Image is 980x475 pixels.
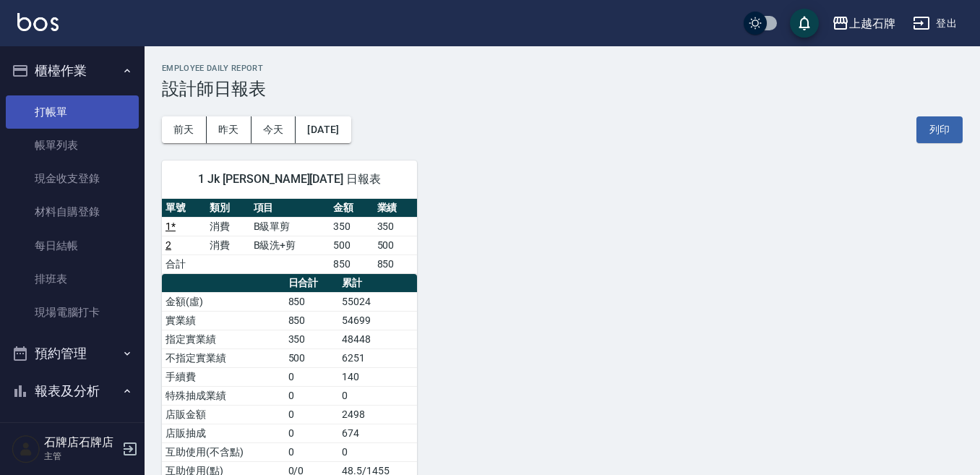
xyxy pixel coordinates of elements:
[6,195,139,228] a: 材料自購登錄
[179,172,400,187] span: 1 Jk [PERSON_NAME][DATE] 日報表
[252,116,296,143] button: 今天
[6,296,139,329] a: 現場電腦打卡
[907,10,963,37] button: 登出
[285,442,339,461] td: 0
[162,199,206,218] th: 單號
[162,116,207,143] button: 前天
[338,442,417,461] td: 0
[285,330,339,348] td: 350
[162,79,963,99] h3: 設計師日報表
[285,424,339,442] td: 0
[206,217,250,236] td: 消費
[162,348,285,367] td: 不指定實業績
[162,386,285,405] td: 特殊抽成業績
[338,367,417,386] td: 140
[6,162,139,195] a: 現金收支登錄
[826,9,901,38] button: 上越石牌
[162,311,285,330] td: 實業績
[6,372,139,410] button: 報表及分析
[285,386,339,405] td: 0
[374,236,418,254] td: 500
[250,236,330,254] td: B級洗+剪
[849,14,895,33] div: 上越石牌
[162,199,417,274] table: a dense table
[285,367,339,386] td: 0
[916,116,963,143] button: 列印
[285,292,339,311] td: 850
[162,405,285,424] td: 店販金額
[374,217,418,236] td: 350
[285,405,339,424] td: 0
[338,424,417,442] td: 674
[296,116,351,143] button: [DATE]
[206,199,250,218] th: 類別
[6,129,139,162] a: 帳單列表
[44,435,118,450] h5: 石牌店石牌店
[338,330,417,348] td: 48448
[6,262,139,296] a: 排班表
[338,292,417,311] td: 55024
[6,52,139,90] button: 櫃檯作業
[330,236,374,254] td: 500
[162,442,285,461] td: 互助使用(不含點)
[338,405,417,424] td: 2498
[206,236,250,254] td: 消費
[162,64,963,73] h2: Employee Daily Report
[162,330,285,348] td: 指定實業績
[162,254,206,273] td: 合計
[6,415,139,448] a: 報表目錄
[250,217,330,236] td: B級單剪
[285,274,339,293] th: 日合計
[330,199,374,218] th: 金額
[17,13,59,31] img: Logo
[374,199,418,218] th: 業績
[330,217,374,236] td: 350
[12,435,40,463] img: Person
[285,348,339,367] td: 500
[330,254,374,273] td: 850
[338,348,417,367] td: 6251
[162,367,285,386] td: 手續費
[166,239,171,251] a: 2
[338,386,417,405] td: 0
[44,450,118,463] p: 主管
[285,311,339,330] td: 850
[6,229,139,262] a: 每日結帳
[374,254,418,273] td: 850
[207,116,252,143] button: 昨天
[162,424,285,442] td: 店販抽成
[162,292,285,311] td: 金額(虛)
[6,335,139,372] button: 預約管理
[250,199,330,218] th: 項目
[790,9,819,38] button: save
[338,311,417,330] td: 54699
[6,95,139,129] a: 打帳單
[338,274,417,293] th: 累計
